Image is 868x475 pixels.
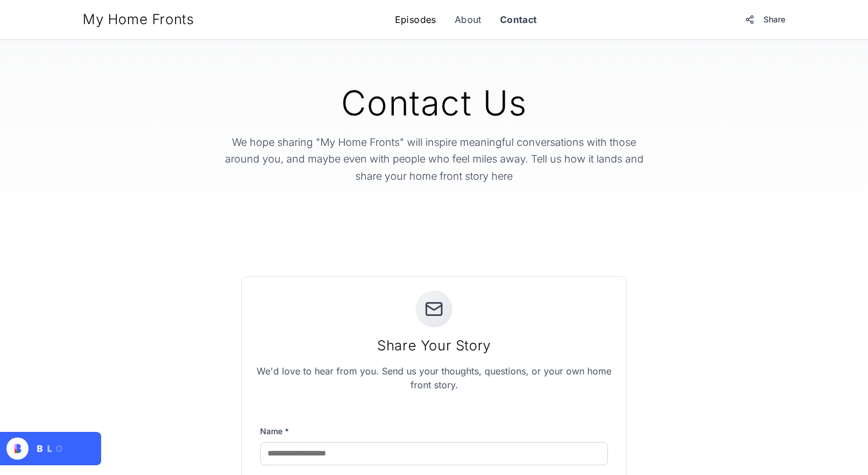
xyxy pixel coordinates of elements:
[455,13,482,26] a: About
[255,364,613,392] p: We'd love to hear from you. Send us your thoughts, questions, or your own home front story.
[76,10,193,29] a: My Home Fronts
[214,134,654,184] p: We hope sharing "My Home Fronts" will inspire meaningful conversations with those around you, and...
[260,426,289,436] label: Name *
[500,13,537,26] a: Contact
[738,9,792,30] button: Share
[395,13,436,26] a: Episodes
[764,14,785,25] span: Share
[83,10,193,29] div: My Home Fronts
[177,86,691,120] h1: Contact Us
[255,337,613,355] div: Share Your Story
